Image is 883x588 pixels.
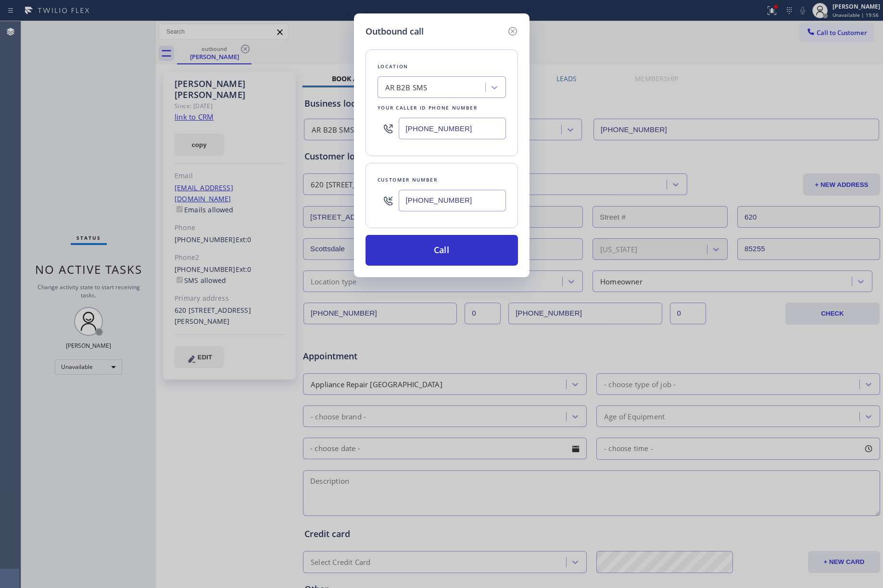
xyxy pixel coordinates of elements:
div: AR B2B SMS [385,82,428,93]
div: Your caller id phone number [378,103,506,113]
input: (123) 456-7890 [399,190,506,211]
div: Customer number [378,175,506,185]
input: (123) 456-7890 [399,118,506,139]
div: Location [378,61,506,72]
h5: Outbound call [366,25,424,38]
button: Call [366,235,518,266]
